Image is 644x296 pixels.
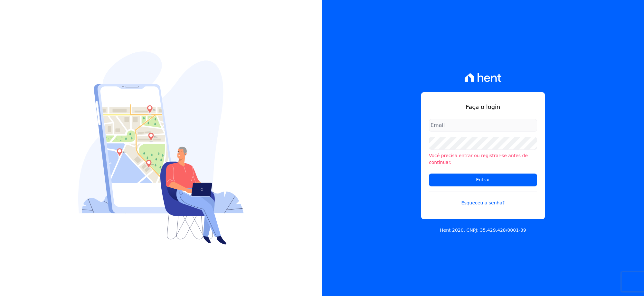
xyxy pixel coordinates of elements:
li: Você precisa entrar ou registrar-se antes de continuar. [429,152,537,166]
input: Entrar [429,174,537,186]
a: Esqueceu a senha? [429,192,537,206]
input: Email [429,119,537,132]
img: Login [78,51,244,245]
p: Hent 2020. CNPJ: 35.429.428/0001-39 [440,227,526,234]
h1: Faça o login [429,103,537,111]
